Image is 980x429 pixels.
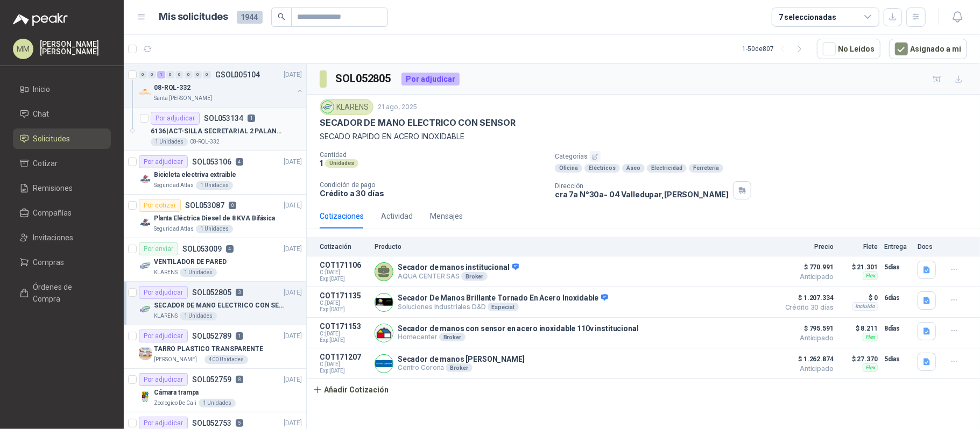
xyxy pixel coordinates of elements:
div: Mensajes [430,210,463,222]
a: Órdenes de Compra [13,277,111,309]
p: AQUA CENTER SAS [398,272,519,281]
div: KLARENS [320,99,373,115]
p: 5 días [884,353,911,366]
p: Secador de manos institucional [398,263,519,273]
p: 3 [236,289,243,296]
div: Flex [863,363,878,372]
p: SOL052759 [192,376,231,383]
p: $ 0 [840,291,878,304]
p: SECADO RAPIDO EN ACERO INOXIDABLE [320,131,967,142]
p: COT171106 [320,261,368,269]
h1: Mis solicitudes [159,9,228,25]
span: Anticipado [780,335,834,341]
span: Exp: [DATE] [320,368,368,374]
p: [DATE] [284,331,302,341]
span: Solicitudes [33,133,70,145]
p: Cantidad [320,151,546,159]
p: SOL052805 [192,289,231,296]
p: 4 [226,245,234,253]
span: Remisiones [33,182,73,194]
p: Santa [PERSON_NAME] [154,94,212,103]
div: Por cotizar [139,199,181,212]
img: Company Logo [139,85,152,98]
p: COT171207 [320,353,368,361]
div: 1 Unidades [151,138,188,146]
p: Crédito a 30 días [320,189,546,198]
span: Cotizar [33,158,58,169]
span: 1944 [237,11,263,24]
span: Órdenes de Compra [33,281,101,305]
p: Secador de manos con sensor en acero inoxidable 110v institucional [398,324,639,333]
p: Seguridad Atlas [154,225,194,233]
p: GSOL005104 [215,71,260,78]
div: 1 - 50 de 807 [742,40,808,58]
p: Precio [780,243,834,251]
span: $ 795.591 [780,322,834,335]
img: Company Logo [139,347,152,360]
p: 1 [320,159,323,168]
div: Cotizaciones [320,210,364,222]
p: Bicicleta electriva extraible [154,170,236,180]
p: 8 [236,376,243,383]
a: Compañías [13,203,111,223]
img: Company Logo [139,173,152,185]
p: [DATE] [284,157,302,167]
div: Por enviar [139,242,178,255]
span: Inicio [33,83,51,95]
p: Condición de pago [320,181,546,189]
span: C: [DATE] [320,269,368,276]
img: Logo peakr [13,13,68,26]
span: $ 770.991 [780,261,834,274]
p: 5 días [884,261,911,274]
div: Broker [446,363,472,372]
img: Company Logo [375,355,393,373]
div: Por adjudicar [139,155,188,168]
div: 0 [139,71,147,78]
span: Compras [33,256,65,268]
p: $ 21.301 [840,261,878,274]
div: Eléctricos [584,164,620,173]
span: Invitaciones [33,232,74,244]
p: 6136 | ACT-SILLA SECRETARIAL 2 PALANCAS [151,126,285,137]
img: Company Logo [139,390,152,403]
p: COT171153 [320,322,368,331]
div: 0 [175,71,184,78]
span: Anticipado [780,274,834,280]
span: C: [DATE] [320,361,368,368]
a: Inicio [13,79,111,99]
p: KLARENS [154,312,178,320]
div: Broker [439,333,466,341]
div: Incluido [852,302,878,311]
div: 0 [148,71,156,78]
div: Oficina [555,164,582,173]
div: Especial [488,303,519,311]
img: Company Logo [139,303,152,316]
p: 21 ago, 2025 [378,102,417,112]
div: Por adjudicar [139,373,188,386]
div: 0 [185,71,193,78]
div: 1 Unidades [180,268,217,277]
div: Electricidad [647,164,687,173]
p: cra 7a N°30a- 04 Valledupar , [PERSON_NAME] [555,190,729,199]
span: Anticipado [780,366,834,372]
p: Zoologico De Cali [154,399,196,407]
span: Exp: [DATE] [320,276,368,282]
div: MM [13,39,33,59]
div: Flex [863,333,878,341]
span: $ 1.262.874 [780,353,834,366]
p: [DATE] [284,288,302,298]
p: [PERSON_NAME] [PERSON_NAME] [40,40,111,55]
p: SECADOR DE MANO ELECTRICO CON SENSOR [320,117,516,128]
a: Por cotizarSOL0530870[DATE] Company LogoPlanta Eléctrica Diesel de 8 KVA BifásicaSeguridad Atlas1... [124,195,306,238]
div: Ferretería [689,164,723,173]
a: Remisiones [13,178,111,198]
p: VENTILADOR DE PARED [154,257,227,267]
div: Por adjudicar [401,73,460,85]
p: TARRO PLASTICO TRANSPARENTE [154,344,263,354]
p: 08-RQL-332 [154,83,191,93]
div: 1 Unidades [196,181,233,190]
a: Por enviarSOL0530094[DATE] Company LogoVENTILADOR DE PAREDKLARENS1 Unidades [124,238,306,282]
div: 1 Unidades [196,225,233,233]
a: Invitaciones [13,227,111,248]
div: Por adjudicar [151,112,200,125]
